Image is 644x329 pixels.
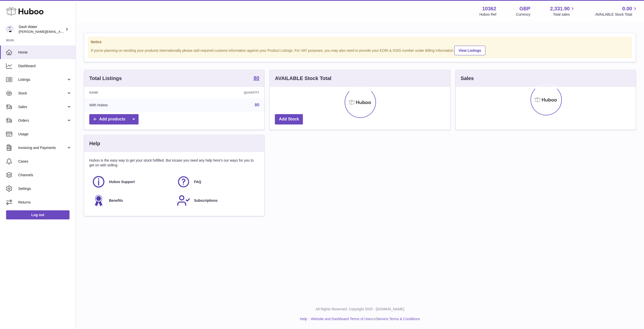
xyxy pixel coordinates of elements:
[18,91,66,96] span: Stock
[89,75,122,82] h3: Total Listings
[553,12,575,17] span: Total sales
[454,46,485,55] a: View Listings
[18,173,72,178] span: Channels
[18,186,72,191] span: Settings
[177,194,257,207] a: Subscriptions
[254,75,259,81] strong: 80
[84,98,179,112] td: With Huboo
[80,307,640,312] p: All Rights Reserved. Copyright 2025 - [DOMAIN_NAME]
[179,87,264,98] th: Quantity
[92,175,172,189] a: Huboo Support
[595,5,638,17] a: 0.00 AVAILABLE Stock Total
[595,12,638,17] span: AVAILABLE Stock Total
[6,210,70,219] a: Log out
[622,5,632,12] span: 0.00
[109,180,135,184] span: Huboo Support
[84,87,179,98] th: Name
[461,75,474,82] h3: Sales
[177,175,257,189] a: FAQ
[550,5,570,12] span: 2,331.90
[275,75,331,82] h3: AVAILABLE Stock Total
[109,198,123,203] span: Benefits
[550,5,576,17] a: 2,331.90 Total sales
[18,159,72,164] span: Cases
[479,12,496,17] div: Huboo Ref
[18,200,72,205] span: Returns
[194,198,217,203] span: Subscriptions
[18,77,66,82] span: Listings
[255,103,259,107] a: 80
[516,12,530,17] div: Currency
[18,105,66,109] span: Sales
[91,45,629,55] div: If you're planning on sending your products internationally please add required customs informati...
[18,145,66,150] span: Invoicing and Payments
[18,118,66,123] span: Orders
[91,40,629,44] strong: Notice
[89,158,259,168] p: Huboo is the easy way to get your stock fulfilled. But incase you need any help here's our ways f...
[482,5,496,12] strong: 10362
[254,75,259,82] a: 80
[89,140,100,147] h3: Help
[19,30,101,34] span: [PERSON_NAME][EMAIL_ADDRESS][DOMAIN_NAME]
[18,50,72,55] span: Home
[519,5,530,12] strong: GBP
[311,317,371,321] a: Website and Dashboard Terms of Use
[6,26,14,33] img: james@dash-water.com
[275,114,303,124] a: Add Stock
[194,180,201,184] span: FAQ
[19,24,64,34] div: Dash Water
[18,132,72,137] span: Usage
[18,64,72,68] span: Dashboard
[92,194,172,207] a: Benefits
[300,317,307,321] a: Help
[309,317,420,321] li: and
[376,317,420,321] a: Service Terms & Conditions
[89,114,139,124] a: Add products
